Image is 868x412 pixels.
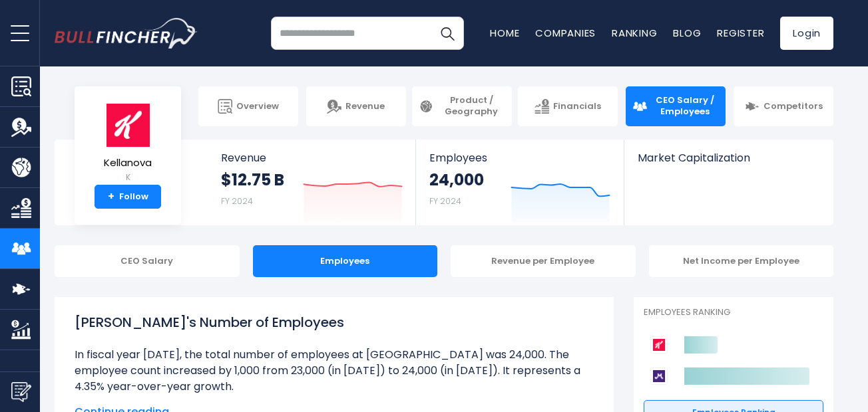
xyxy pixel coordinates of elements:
[221,195,253,207] small: FY 2024
[208,140,416,225] a: Revenue $12.75 B FY 2024
[624,140,832,187] a: Market Capitalization
[55,18,198,49] a: Go to homepage
[75,347,594,395] li: In fiscal year [DATE], the total number of employees at [GEOGRAPHIC_DATA] was 24,000. The employe...
[55,18,198,49] img: bullfincher logo
[103,102,152,185] a: Kellanova K
[104,171,152,183] small: K
[412,86,512,126] a: Product / Geography
[345,101,385,112] span: Revenue
[104,157,152,169] span: Kellanova
[649,245,834,277] div: Net Income per Employee
[95,185,161,209] a: +Follow
[429,195,461,207] small: FY 2024
[429,152,610,164] span: Employees
[429,169,484,190] strong: 24,000
[638,152,819,164] span: Market Capitalization
[644,307,823,318] p: Employees Ranking
[431,17,464,50] button: Search
[673,26,701,40] a: Blog
[717,26,764,40] a: Register
[518,86,618,126] a: Financials
[198,86,298,126] a: Overview
[108,191,114,203] strong: +
[490,26,519,40] a: Home
[221,152,403,164] span: Revenue
[626,86,726,126] a: CEO Salary / Employees
[650,336,668,354] img: Kellanova competitors logo
[734,86,833,126] a: Competitors
[306,86,406,126] a: Revenue
[437,95,505,118] span: Product / Geography
[612,26,657,40] a: Ranking
[780,17,833,50] a: Login
[221,169,284,190] strong: $12.75 B
[763,101,823,112] span: Competitors
[253,245,438,277] div: Employees
[416,140,623,225] a: Employees 24,000 FY 2024
[535,26,596,40] a: Companies
[553,101,601,112] span: Financials
[650,367,668,385] img: Mondelez International competitors logo
[451,245,636,277] div: Revenue per Employee
[236,101,279,112] span: Overview
[651,95,719,118] span: CEO Salary / Employees
[75,312,594,332] h1: [PERSON_NAME]'s Number of Employees
[55,245,240,277] div: CEO Salary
